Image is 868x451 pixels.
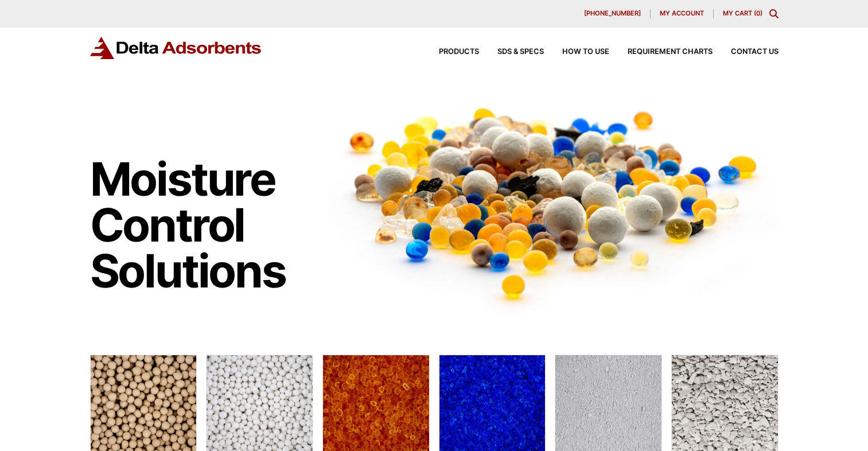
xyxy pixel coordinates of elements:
[421,48,479,56] a: Products
[575,9,651,18] a: [PHONE_NUMBER]
[562,48,609,56] span: How to Use
[609,48,713,56] a: Requirement Charts
[731,48,779,56] span: Contact Us
[544,48,609,56] a: How to Use
[628,48,713,56] span: Requirement Charts
[497,48,544,56] span: SDS & SPECS
[660,10,704,17] span: My account
[756,9,760,17] span: 0
[90,37,262,59] img: Delta Adsorbents
[651,9,714,18] a: My account
[322,87,779,318] img: Image
[713,48,779,56] a: Contact Us
[479,48,544,56] a: SDS & SPECS
[90,156,312,294] h1: Moisture Control Solutions
[584,10,641,17] span: [PHONE_NUMBER]
[439,48,479,56] span: Products
[769,9,779,18] div: Toggle Modal Content
[723,9,762,17] a: My Cart (0)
